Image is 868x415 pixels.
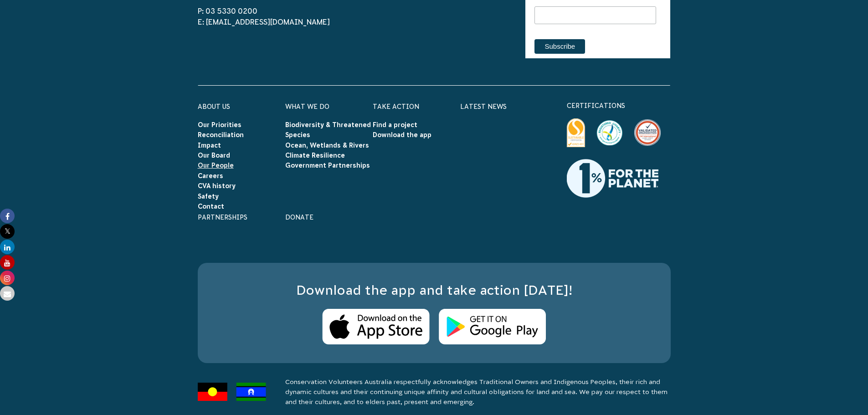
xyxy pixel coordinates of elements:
[285,214,313,221] a: Donate
[373,131,431,138] a: Download the app
[198,7,257,15] a: P: 03 5330 0200
[567,100,671,111] p: certifications
[198,131,244,138] a: Reconciliation
[198,121,241,128] a: Our Priorities
[534,39,585,54] input: Subscribe
[198,203,224,210] a: Contact
[198,383,266,401] img: Flags
[198,152,230,159] a: Our Board
[285,121,371,138] a: Biodiversity & Threatened Species
[198,142,221,149] a: Impact
[373,103,419,110] a: Take Action
[285,377,671,407] p: Conservation Volunteers Australia respectfully acknowledges Traditional Owners and Indigenous Peo...
[439,309,546,345] img: Android Store Logo
[198,214,247,221] a: Partnerships
[198,162,234,169] a: Our People
[322,309,430,345] img: Apple Store Logo
[198,193,219,200] a: Safety
[198,172,223,179] a: Careers
[198,103,230,110] a: About Us
[285,142,369,149] a: Ocean, Wetlands & Rivers
[285,162,370,169] a: Government Partnerships
[216,281,652,300] h3: Download the app and take action [DATE]!
[460,103,507,110] a: Latest News
[285,152,345,159] a: Climate Resilience
[198,182,236,190] a: CVA history
[285,103,329,110] a: What We Do
[198,18,330,26] a: E: [EMAIL_ADDRESS][DOMAIN_NAME]
[373,121,417,128] a: Find a project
